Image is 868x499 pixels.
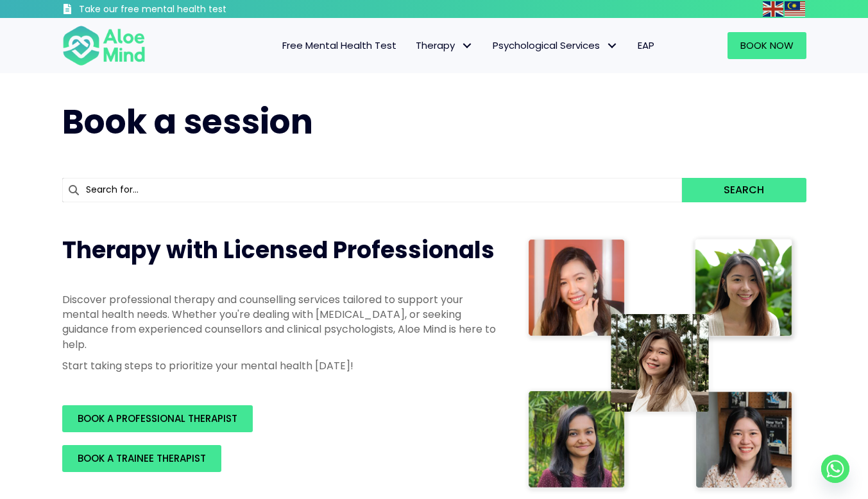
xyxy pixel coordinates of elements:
span: Therapy with Licensed Professionals [62,234,495,267]
img: Aloe mind Logo [62,24,146,67]
span: Psychological Services [493,39,618,52]
span: BOOK A TRAINEE THERAPIST [78,451,206,465]
img: ms [785,1,805,17]
span: BOOK A PROFESSIONAL THERAPIST [78,412,237,425]
a: Book Now [728,32,806,59]
span: Therapy: submenu [458,37,477,55]
a: Whatsapp [821,455,849,483]
a: Take our free mental health test [62,3,295,18]
img: Therapist collage [524,234,799,495]
nav: Menu [162,32,664,59]
a: English [763,1,785,16]
h3: Take our free mental health test [79,3,295,16]
a: TherapyTherapy: submenu [406,32,483,59]
span: Psychological Services: submenu [603,37,622,55]
a: EAP [628,32,664,59]
p: Start taking steps to prioritize your mental health [DATE]! [62,358,498,373]
span: Therapy [416,39,473,52]
a: BOOK A TRAINEE THERAPIST [62,445,221,472]
img: en [763,1,783,17]
a: Free Mental Health Test [273,32,406,59]
button: Search [682,178,806,202]
span: Book Now [740,39,794,52]
input: Search for... [62,178,683,202]
span: Book a session [62,98,313,145]
span: Free Mental Health Test [282,39,396,52]
a: BOOK A PROFESSIONAL THERAPIST [62,405,253,432]
p: Discover professional therapy and counselling services tailored to support your mental health nee... [62,292,498,352]
a: Malay [785,1,806,16]
span: EAP [638,39,654,52]
a: Psychological ServicesPsychological Services: submenu [483,32,628,59]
